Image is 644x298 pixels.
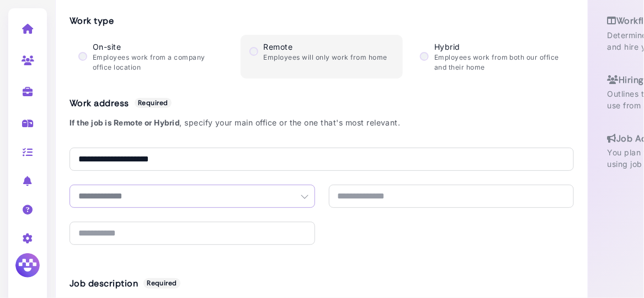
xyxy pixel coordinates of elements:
h3: Work address [70,98,574,108]
h3: Work type [70,15,574,26]
p: Employees work from both our office and their home [434,53,565,72]
img: Megan [14,252,41,279]
p: , specify your main office or the one that's most relevant. [70,117,574,128]
span: Required [135,98,172,108]
h3: Job description [70,278,574,289]
input: On-site Employees work from a company office location [78,52,87,61]
p: Employees work from a company office location [93,53,223,72]
input: Remote Employees will only work from home [249,47,258,56]
span: Remote [264,42,293,51]
span: On-site [93,42,121,51]
span: Hybrid [434,42,460,51]
span: Required [143,278,180,288]
input: Hybrid Employees work from both our office and their home [420,52,429,61]
b: If the job is Remote or Hybrid [70,118,179,127]
p: Employees will only work from home [264,53,387,62]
